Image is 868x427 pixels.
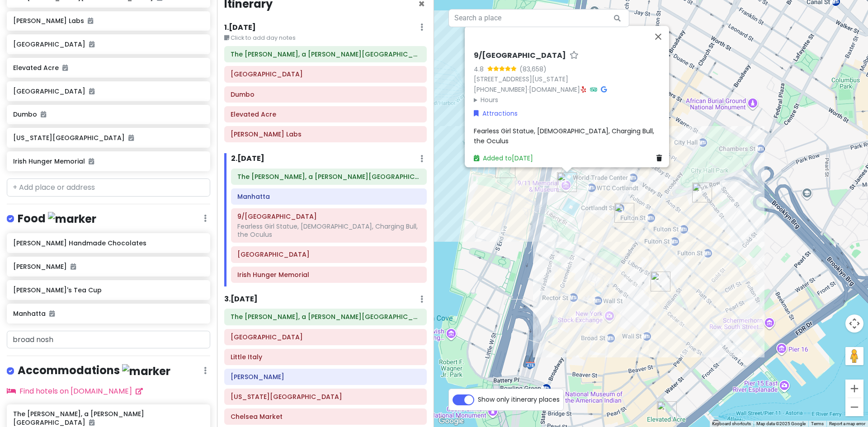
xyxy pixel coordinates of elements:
[656,153,665,163] a: Delete place
[89,419,94,426] i: Added to itinerary
[237,173,420,181] h6: The Beekman, a Thompson Hotel
[829,421,865,426] a: Report a map error
[49,310,55,317] i: Added to itinerary
[231,313,420,321] h6: The Beekman, a Thompson Hotel
[89,88,94,94] i: Added to itinerary
[237,222,420,239] div: Fearless Girl Statue, [DEMOGRAPHIC_DATA], Charging Bull, the Oculus
[13,40,203,48] h6: [GEOGRAPHIC_DATA]
[62,65,68,71] i: Added to itinerary
[474,108,518,118] a: Attractions
[13,410,203,426] h6: The [PERSON_NAME], a [PERSON_NAME][GEOGRAPHIC_DATA]
[436,415,466,427] img: Google
[231,413,420,421] h6: Chelsea Market
[570,51,579,61] a: Star place
[231,154,264,164] h6: 2 . [DATE]
[647,26,669,47] button: Close
[231,90,420,99] h6: Dumbo
[529,85,580,94] a: [DOMAIN_NAME]
[474,95,665,105] summary: Hours
[7,178,210,197] input: + Add place or address
[71,263,76,270] i: Added to itinerary
[474,64,487,74] div: 4.8
[41,111,46,117] i: Added to itinerary
[224,33,427,42] small: Click to add day notes
[231,373,420,381] h6: Dominique Ansel Bakery
[237,192,420,201] h6: Manhatta
[692,183,712,202] div: The Beekman, a Thompson Hotel
[651,272,670,291] div: Manhatta
[474,51,665,105] div: · ·
[519,64,547,74] div: (83,658)
[88,18,93,24] i: Added to itinerary
[845,347,863,365] button: Drag Pegman onto the map to open Street View
[474,75,568,84] a: [STREET_ADDRESS][US_STATE]
[13,239,203,247] h6: [PERSON_NAME] Handmade Chocolates
[231,130,420,138] h6: Mercer Labs
[601,86,607,93] i: Google Maps
[13,286,203,294] h6: [PERSON_NAME]'s Tea Cup
[474,51,566,61] h6: 9/[GEOGRAPHIC_DATA]
[13,263,203,271] h6: [PERSON_NAME]
[13,87,203,95] h6: [GEOGRAPHIC_DATA]
[89,158,94,164] i: Added to itinerary
[474,85,528,94] a: [PHONE_NUMBER]
[231,333,420,341] h6: Chinatown
[89,41,94,47] i: Added to itinerary
[13,110,203,118] h6: Dumbo
[237,212,420,221] h6: 9/11 Memorial & Museum
[13,310,203,318] h6: Manhatta
[474,154,533,163] a: Added to[DATE]
[478,394,560,404] span: Show only itinerary places
[13,17,203,25] h6: [PERSON_NAME] Labs
[237,250,420,258] h6: Pumphouse Park
[474,126,656,145] span: Fearless Girl Statue, [DEMOGRAPHIC_DATA], Charging Bull, the Oculus
[13,64,203,72] h6: Elevated Acre
[657,401,677,421] div: Elevated Acre
[231,393,420,401] h6: Washington Square Park
[614,203,634,223] div: Mercer Labs
[436,415,466,427] a: Open this area in Google Maps (opens a new window)
[590,86,597,93] i: Tripadvisor
[231,50,420,58] h6: The Beekman, a Thompson Hotel
[712,421,751,427] button: Keyboard shortcuts
[13,157,203,165] h6: Irish Hunger Memorial
[128,135,134,141] i: Added to itinerary
[756,421,806,426] span: Map data ©2025 Google
[845,314,863,333] button: Map camera controls
[122,364,170,378] img: marker
[557,172,577,192] div: 9/11 Memorial & Museum
[224,295,258,304] h6: 3 . [DATE]
[231,70,420,78] h6: Brooklyn Bridge
[495,158,515,178] div: Pumphouse Park
[7,386,143,396] a: Find hotels on [DOMAIN_NAME]
[448,9,629,27] input: Search a place
[845,380,863,398] button: Zoom in
[18,363,170,378] h4: Accommodations
[231,353,420,361] h6: Little Italy
[231,110,420,118] h6: Elevated Acre
[48,212,96,226] img: marker
[845,398,863,416] button: Zoom out
[18,211,96,226] h4: Food
[13,134,203,142] h6: [US_STATE][GEOGRAPHIC_DATA]
[237,271,420,279] h6: Irish Hunger Memorial
[811,421,824,426] a: Terms (opens in new tab)
[7,331,210,349] input: + Add place or address
[224,23,256,33] h6: 1 . [DATE]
